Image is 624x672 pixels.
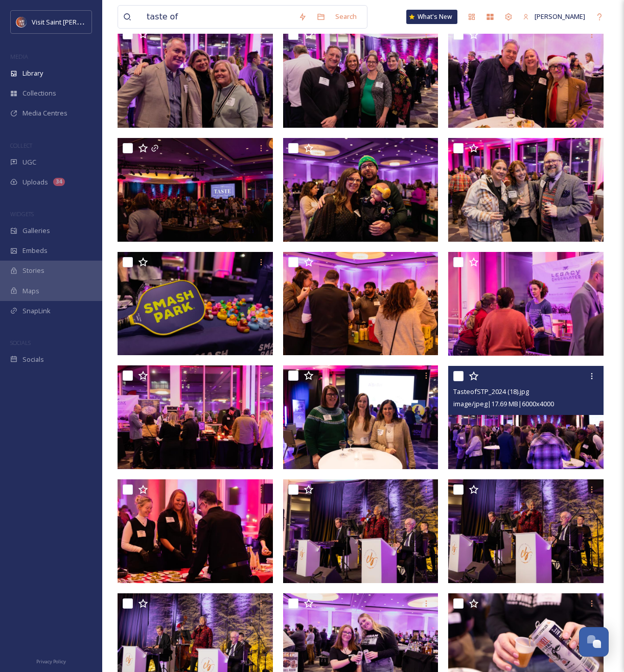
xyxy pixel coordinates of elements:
[118,365,273,469] img: TasteofSTP_2024 (20).jpg
[10,210,34,218] span: WIDGETS
[283,252,438,356] img: TasteofSTP_2024 (22).jpg
[518,7,590,27] a: [PERSON_NAME]
[330,7,362,27] div: Search
[118,24,273,128] img: TasteofSTP_2024 (1).jpg
[22,306,51,316] span: SnapLink
[448,138,604,242] img: TasteofSTP_2024 (24).jpg
[22,177,48,187] span: Uploads
[22,355,44,364] span: Socials
[22,246,48,256] span: Embeds
[453,399,554,408] span: image/jpeg | 17.69 MB | 6000 x 4000
[448,479,604,583] img: TasteofSTP_2024 (15).jpg
[142,6,293,28] input: Search your library
[118,138,273,242] img: TasteofSTP_2024 (26).jpg
[22,68,43,78] span: Library
[53,178,65,186] div: 34
[448,252,604,356] img: TasteofSTP_2024 (21).jpg
[283,24,438,128] img: TasteofSTP_2024 (28).jpg
[118,479,273,583] img: TasteofSTP_2024 (17).jpg
[22,266,44,275] span: Stories
[283,365,438,469] img: TasteofSTP_2024 (19).jpg
[22,108,67,118] span: Media Centres
[535,12,585,21] span: [PERSON_NAME]
[10,53,28,60] span: MEDIA
[16,17,27,27] img: Visit%20Saint%20Paul%20Updated%20Profile%20Image.jpg
[283,479,438,583] img: TasteofSTP_2024 (16).jpg
[448,24,604,128] img: TasteofSTP_2024 (27).jpg
[579,627,609,657] button: Open Chat
[36,655,66,667] a: Privacy Policy
[453,387,529,396] span: TasteofSTP_2024 (18).jpg
[36,658,66,665] span: Privacy Policy
[118,252,273,356] img: TasteofSTP_2024 (23).jpg
[22,286,39,296] span: Maps
[10,339,31,346] span: SOCIALS
[22,88,56,98] span: Collections
[448,365,604,469] img: TasteofSTP_2024 (18).jpg
[406,10,457,24] a: What's New
[10,142,32,149] span: COLLECT
[283,138,438,242] img: TasteofSTP_2024 (25).jpg
[32,17,113,27] span: Visit Saint [PERSON_NAME]
[22,226,50,236] span: Galleries
[22,157,36,167] span: UGC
